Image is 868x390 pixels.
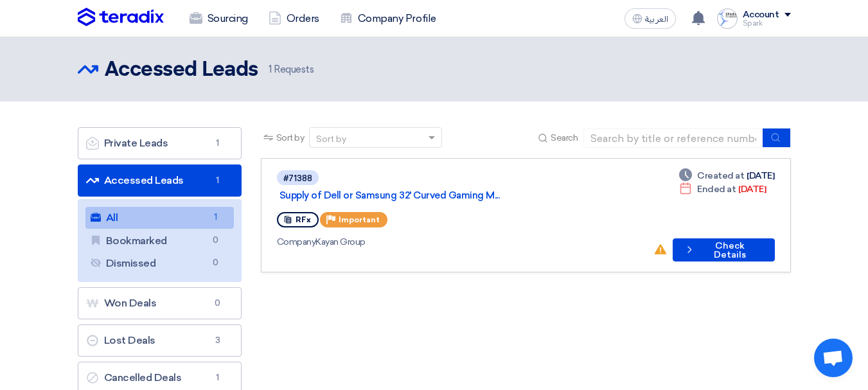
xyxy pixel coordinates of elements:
div: Spark [743,20,791,27]
a: Dismissed [85,253,234,274]
span: Company [277,236,316,247]
span: 0 [210,297,226,310]
a: All [85,207,234,229]
div: [DATE] [679,169,774,182]
a: Supply of Dell or Samsung 32' Curved Gaming M... [279,190,601,201]
span: RFx [296,215,311,224]
div: #71388 [283,174,312,182]
span: 1 [269,64,272,75]
div: Open chat [814,339,853,377]
a: Accessed Leads1 [78,164,242,197]
span: 1 [210,137,226,150]
a: Sourcing [179,4,258,33]
span: 0 [208,256,224,270]
a: Lost Deals3 [78,324,242,357]
span: Search [551,131,578,145]
button: العربية [624,8,676,29]
div: Kayan Group [277,235,644,249]
div: Account [743,10,779,21]
span: Important [339,215,380,224]
span: 1 [208,211,224,224]
a: Won Deals0 [78,287,242,319]
h2: Accessed Leads [105,57,258,83]
span: 3 [210,334,226,347]
span: 1 [210,174,226,187]
button: Check Details [673,238,774,261]
span: Sort by [276,131,305,145]
a: Company Profile [330,4,447,33]
img: Teradix logo [78,8,164,27]
span: 0 [208,234,224,247]
img: logoAbstract_symbol_x_1744799513805.png [717,8,738,29]
div: [DATE] [679,182,766,196]
span: Requests [269,62,314,77]
div: Sort by [316,132,346,146]
a: Orders [258,4,330,33]
a: Private Leads1 [78,127,242,159]
a: Bookmarked [85,230,234,252]
input: Search by title or reference number [583,129,763,148]
span: 1 [210,371,226,384]
span: العربية [645,15,668,24]
span: Created at [697,169,744,182]
span: Ended at [697,182,736,196]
